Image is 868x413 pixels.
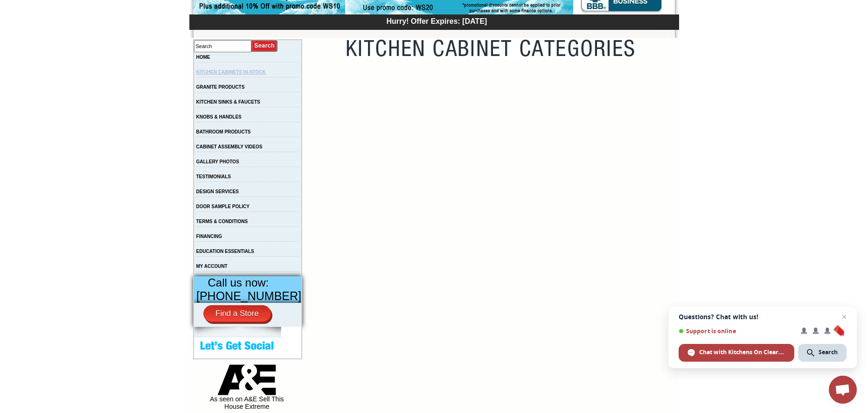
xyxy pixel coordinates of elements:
[196,204,250,209] a: DOOR SAMPLE POLICY
[196,189,239,194] a: DESIGN SERVICES
[798,344,847,362] div: Search
[839,311,850,322] span: Close chat
[196,144,263,149] a: CABINET ASSEMBLY VIDEOS
[679,328,794,335] span: Support is online
[196,159,239,164] a: GALLERY PHOTOS
[196,114,242,119] a: KNOBS & HANDLES
[679,313,847,321] span: Questions? Chat with us!
[194,16,679,26] div: Hurry! Offer Expires: [DATE]
[196,219,248,224] a: TERMS & CONDITIONS
[829,376,857,404] div: Open chat
[208,276,269,289] span: Call us now:
[699,348,785,357] span: Chat with Kitchens On Clearance
[196,129,251,134] a: BATHROOM PRODUCTS
[196,99,260,105] a: KITCHEN SINKS & FAUCETS
[196,234,222,239] a: FINANCING
[196,70,266,75] a: KITCHEN CABINETS IN-STOCK
[203,305,271,322] a: Find a Store
[679,344,794,362] div: Chat with Kitchens On Clearance
[819,348,838,357] span: Search
[196,55,210,60] a: HOME
[196,174,231,179] a: TESTIMONIALS
[196,264,228,269] a: MY ACCOUNT
[196,289,301,302] span: [PHONE_NUMBER]
[196,249,254,254] a: EDUCATION ESSENTIALS
[196,84,245,90] a: GRANITE PRODUCTS
[251,40,278,52] input: Submit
